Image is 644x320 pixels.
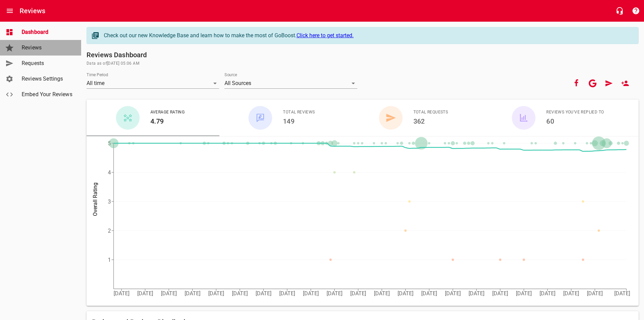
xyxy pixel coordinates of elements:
[568,75,585,91] button: Your Facebook account is connected
[108,257,111,263] tspan: 1
[20,5,45,16] h6: Reviews
[563,290,579,297] tspan: [DATE]
[224,78,357,89] div: All Sources
[398,290,413,297] tspan: [DATE]
[104,31,631,40] div: Check out our new Knowledge Base and learn how to make the most of GoBoost.
[22,59,73,67] span: Requests
[150,116,185,127] h6: 4.79
[469,290,484,297] tspan: [DATE]
[283,116,315,127] h6: 149
[87,73,108,77] label: Time Period
[22,75,73,83] span: Reviews Settings
[161,290,177,297] tspan: [DATE]
[137,290,153,297] tspan: [DATE]
[628,3,644,19] button: Support Portal
[617,75,633,91] a: New User
[546,116,604,127] h6: 60
[279,290,295,297] tspan: [DATE]
[303,290,319,297] tspan: [DATE]
[2,3,18,19] button: Open drawer
[87,49,639,60] h6: Reviews Dashboard
[614,290,630,297] tspan: [DATE]
[87,78,219,89] div: All time
[87,60,639,67] span: Data as of [DATE] 05:06 AM
[296,32,354,39] a: Click here to get started.
[421,290,437,297] tspan: [DATE]
[150,109,185,116] span: Average Rating
[185,290,200,297] tspan: [DATE]
[327,290,342,297] tspan: [DATE]
[540,290,555,297] tspan: [DATE]
[350,290,366,297] tspan: [DATE]
[413,116,448,127] h6: 362
[108,140,111,147] tspan: 5
[232,290,248,297] tspan: [DATE]
[585,75,601,91] button: Your google account is connected
[224,73,237,77] label: Source
[374,290,390,297] tspan: [DATE]
[22,90,73,99] span: Embed Your Reviews
[114,290,129,297] tspan: [DATE]
[22,28,73,36] span: Dashboard
[516,290,532,297] tspan: [DATE]
[601,75,617,91] a: Request Review
[108,228,111,234] tspan: 2
[92,183,98,216] tspan: Overall Rating
[22,44,73,52] span: Reviews
[587,290,603,297] tspan: [DATE]
[413,109,448,116] span: Total Requests
[283,109,315,116] span: Total Reviews
[256,290,271,297] tspan: [DATE]
[612,3,628,19] button: Live Chat
[108,198,111,205] tspan: 3
[492,290,508,297] tspan: [DATE]
[445,290,461,297] tspan: [DATE]
[546,109,604,116] span: Reviews You've Replied To
[208,290,224,297] tspan: [DATE]
[108,169,111,176] tspan: 4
